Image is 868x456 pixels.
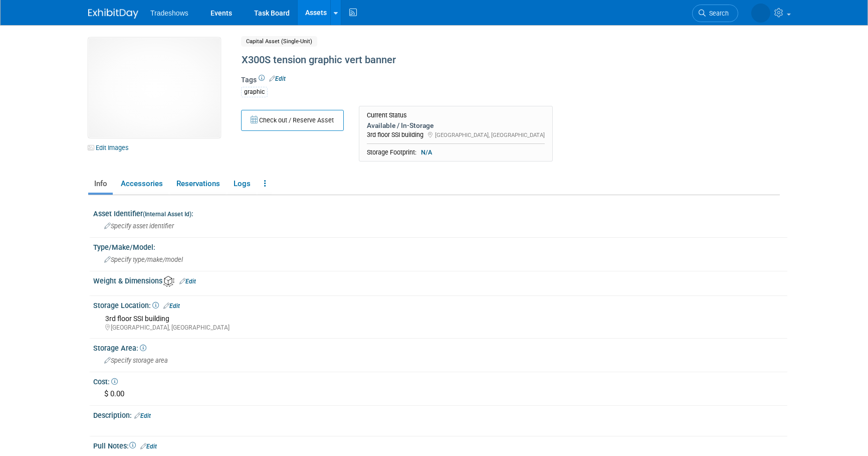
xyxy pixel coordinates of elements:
div: Storage Footprint: [367,148,545,157]
span: N/A [418,148,435,157]
span: Tradeshows [150,9,188,17]
div: Current Status [367,111,545,119]
div: Cost: [93,374,787,387]
span: Capital Asset (Single-Unit) [241,36,317,47]
a: Edit [134,412,151,419]
div: Description: [93,408,787,421]
div: X300S tension graphic vert banner [238,51,697,69]
div: Storage Location: [93,298,787,311]
a: Edit [269,75,286,82]
span: Search [706,10,729,17]
div: Weight & Dimensions [93,273,787,287]
span: 3rd floor SSI building [105,315,169,323]
div: Type/Make/Model: [93,240,787,252]
small: (Internal Asset Id) [143,211,191,218]
a: Edit Images [88,141,133,154]
div: Asset Identifier : [93,206,787,219]
button: Check out / Reserve Asset [241,110,344,131]
span: Storage Area: [93,344,146,352]
span: Specify type/make/model [104,256,183,263]
a: Logs [228,175,256,193]
a: Edit [179,278,196,285]
span: 3rd floor SSI building [367,131,423,138]
span: [GEOGRAPHIC_DATA], [GEOGRAPHIC_DATA] [435,131,545,138]
img: View Images [88,38,221,138]
a: Reservations [170,175,226,193]
div: Available / In-Storage [367,121,545,130]
div: [GEOGRAPHIC_DATA], [GEOGRAPHIC_DATA] [105,324,780,332]
a: Edit [140,443,157,450]
div: Tags [241,75,697,104]
img: ExhibitDay [88,9,138,19]
div: $ 0.00 [101,386,780,402]
span: Specify storage area [104,357,168,364]
img: Asset Weight and Dimensions [163,276,174,287]
a: Search [692,5,738,22]
a: Info [88,175,113,193]
div: Pull Notes: [93,438,787,451]
a: Edit [163,302,180,310]
img: Matlyn Lowrey [751,4,770,23]
div: graphic [241,87,268,97]
a: Accessories [115,175,168,193]
span: Specify asset identifier [104,222,174,230]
